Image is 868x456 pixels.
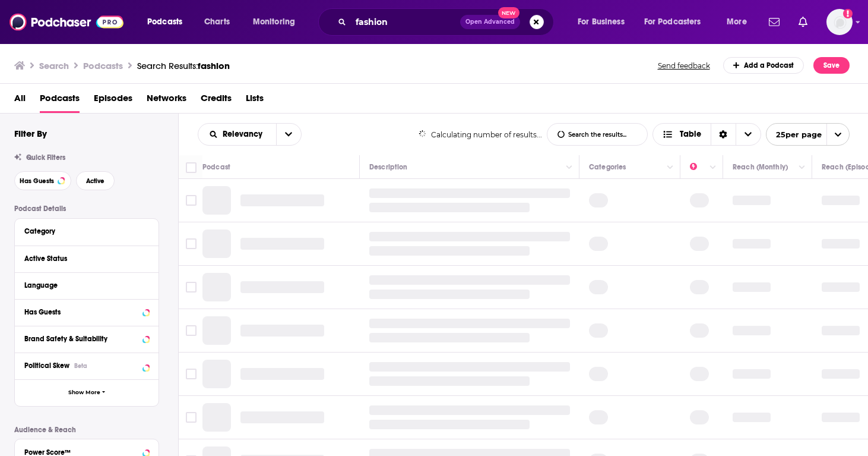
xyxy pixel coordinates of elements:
a: Credits [201,89,232,113]
span: Show More [68,389,100,396]
a: Networks [147,89,186,113]
button: Open AdvancedNew [460,15,520,29]
div: Brand Safety & Suitability [24,335,139,343]
div: Power Score [690,160,707,174]
button: Send feedback [654,61,714,71]
button: open menu [198,130,276,139]
span: Toggle select row [186,369,197,379]
button: Has Guests [24,304,149,319]
p: Podcast Details [14,205,159,213]
span: For Podcasters [644,14,701,30]
span: fashion [198,60,230,71]
span: More [727,14,747,30]
button: Column Actions [562,161,576,175]
span: Relevancy [223,130,267,139]
button: Language [24,278,149,293]
span: Toggle select row [186,195,197,206]
span: Monitoring [253,14,295,30]
button: Choose View [652,123,761,146]
div: Has Guests [24,308,139,316]
div: Search Results: [137,60,230,71]
img: User Profile [826,9,853,35]
button: Column Actions [795,161,809,175]
button: Show profile menu [826,9,853,35]
a: Show notifications dropdown [794,12,812,32]
button: Active [76,171,115,190]
span: Toggle select row [186,325,197,336]
div: Sort Direction [711,124,736,145]
button: Show More [15,379,159,406]
div: Categories [589,160,626,174]
button: Brand Safety & Suitability [24,331,149,346]
h3: Podcasts [83,60,123,71]
button: open menu [245,12,311,32]
button: open menu [569,12,639,32]
span: Political Skew [24,361,69,370]
span: 25 per page [766,125,822,144]
span: Charts [204,14,230,30]
h2: Choose List sort [198,123,302,146]
button: Has Guests [14,171,71,190]
button: Active Status [24,251,149,266]
div: Calculating number of results... [419,130,543,139]
div: Category [24,227,141,235]
span: Toggle select row [186,238,197,249]
a: Episodes [94,89,132,113]
button: Political SkewBeta [24,358,149,373]
div: Description [369,160,407,174]
span: Open Advanced [465,19,515,25]
div: Reach (Monthly) [733,160,788,174]
span: Logged in as autumncomm [826,9,853,35]
button: Column Actions [706,161,720,175]
div: Search podcasts, credits, & more... [330,8,565,36]
a: All [14,89,26,113]
button: open menu [636,12,718,32]
span: Podcasts [147,14,182,30]
span: Toggle select row [186,282,197,293]
h3: Search [39,60,69,71]
button: open menu [718,12,762,32]
span: Table [680,130,701,139]
a: Podcasts [40,89,80,113]
button: open menu [139,12,198,32]
a: Lists [246,89,264,113]
button: Column Actions [663,161,677,175]
a: Add a Podcast [723,57,804,74]
svg: Add a profile image [843,9,853,18]
span: For Business [578,14,625,30]
a: Charts [197,12,237,32]
div: Active Status [24,254,141,263]
div: Language [24,281,141,290]
span: New [498,7,519,18]
span: Has Guests [20,178,54,184]
input: Search podcasts, credits, & more... [351,12,460,32]
button: Save [813,57,850,74]
button: Category [24,224,149,238]
div: Podcast [202,160,230,174]
span: Toggle select row [186,412,197,423]
button: open menu [276,124,301,145]
button: open menu [766,123,850,146]
span: Quick Filters [26,153,65,162]
a: Search Results:fashion [137,60,230,71]
div: Beta [74,362,87,370]
p: Audience & Reach [14,426,159,434]
span: Active [86,178,104,184]
a: Show notifications dropdown [764,12,784,32]
img: Podchaser - Follow, Share and Rate Podcasts [9,11,123,33]
h2: Filter By [14,128,47,139]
